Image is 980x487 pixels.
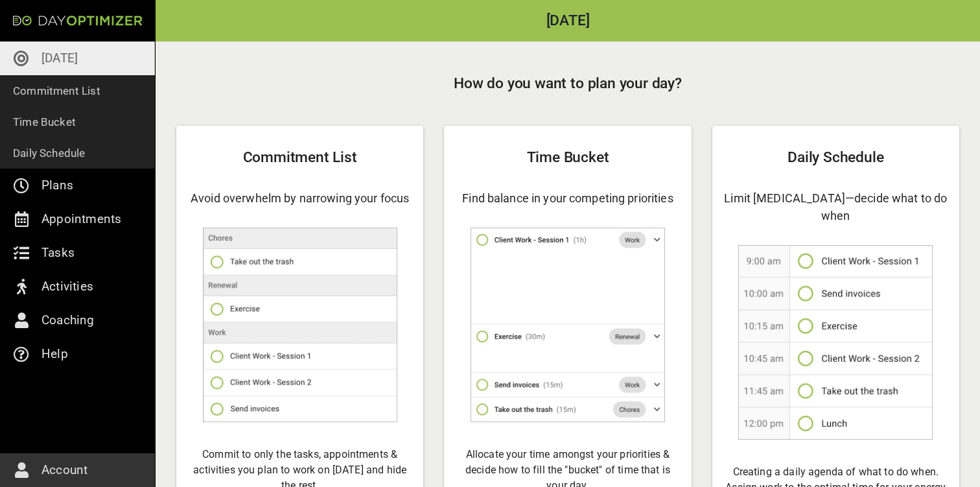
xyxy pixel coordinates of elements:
[41,48,78,69] p: [DATE]
[187,147,413,169] h2: Commitment List
[723,147,949,169] h2: Daily Schedule
[41,310,95,331] p: Coaching
[41,276,93,297] p: Activities
[41,460,87,481] p: Account
[13,144,86,162] p: Daily Schedule
[156,14,980,29] h2: [DATE]
[41,209,121,230] p: Appointments
[454,189,681,207] h4: Find balance in your competing priorities
[13,113,76,131] p: Time Bucket
[41,344,68,364] p: Help
[41,243,75,263] p: Tasks
[454,147,681,169] h2: Time Bucket
[176,73,959,95] h2: How do you want to plan your day?
[13,82,100,100] p: Commitment List
[13,16,143,26] img: Day Optimizer
[41,175,73,196] p: Plans
[723,189,949,224] h4: Limit [MEDICAL_DATA]—decide what to do when
[187,189,413,207] h4: Avoid overwhelm by narrowing your focus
